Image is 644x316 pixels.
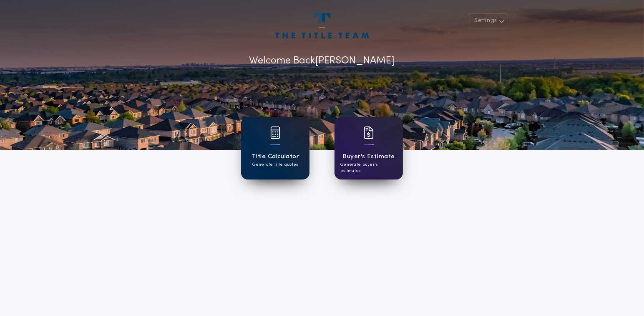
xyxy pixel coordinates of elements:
button: Settings [469,13,508,28]
p: Generate buyer's estimates [340,162,397,174]
h1: Title Calculator [252,152,299,162]
h1: Buyer's Estimate [342,152,395,162]
img: account-logo [275,13,369,38]
img: card icon [270,126,280,139]
p: Welcome Back [PERSON_NAME] [249,53,395,68]
a: card iconTitle CalculatorGenerate title quotes [241,117,309,179]
img: card icon [364,126,374,139]
p: Generate title quotes [252,162,298,168]
a: card iconBuyer's EstimateGenerate buyer's estimates [335,117,403,179]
